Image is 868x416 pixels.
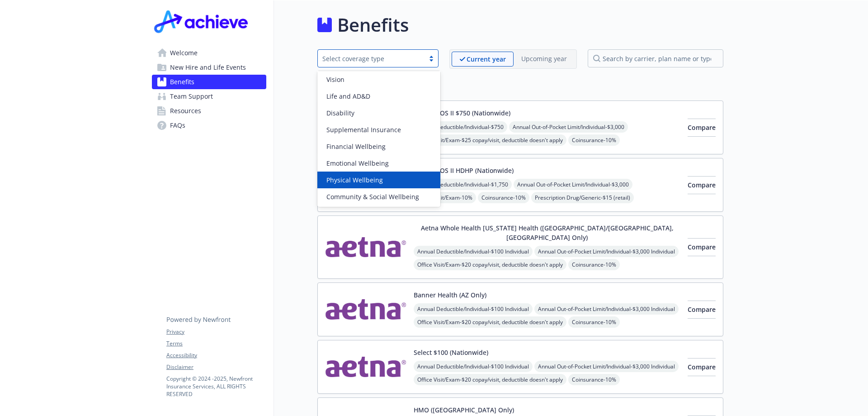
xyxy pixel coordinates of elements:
a: Welcome [152,46,266,60]
a: Disclaimer [166,363,266,371]
span: Compare [688,123,716,132]
span: FAQs [170,118,185,133]
a: Team Support [152,89,266,104]
div: Select coverage type [322,54,420,63]
span: Coinsurance - 10% [478,192,529,203]
a: Terms [166,339,266,348]
p: Upcoming year [521,54,567,63]
span: Annual Out-of-Pocket Limit/Individual - $3,000 [509,121,628,133]
span: Supplemental Insurance [326,125,401,134]
span: Annual Out-of-Pocket Limit/Individual - $3,000 Individual [534,361,679,372]
span: Financial Wellbeing [326,142,386,151]
a: Privacy [166,328,266,336]
span: Life and AD&D [326,91,370,101]
button: Compare [688,358,716,376]
span: Compare [688,243,716,251]
span: Resources [170,104,201,118]
a: Accessibility [166,351,266,359]
button: Compare [688,176,716,194]
button: HMO ([GEOGRAPHIC_DATA] Only) [414,405,514,415]
span: Annual Out-of-Pocket Limit/Individual - $3,000 Individual [534,246,679,257]
span: Benefits [170,75,194,89]
button: Compare [688,301,716,319]
input: search by carrier, plan name or type [588,49,723,67]
button: Aetna Whole Health [US_STATE] Health ([GEOGRAPHIC_DATA]/[GEOGRAPHIC_DATA], [GEOGRAPHIC_DATA] Only) [414,223,680,242]
span: Office Visit/Exam - $25 copay/visit, deductible doesn't apply [414,134,566,146]
span: Emotional Wellbeing [326,158,389,168]
img: Aetna Inc carrier logo [325,223,406,271]
span: Welcome [170,46,198,60]
span: Upcoming year [514,52,575,67]
span: Disability [326,108,354,118]
a: FAQs [152,118,266,133]
p: Current year [467,54,506,64]
span: Annual Deductible/Individual - $1,750 [414,179,512,190]
span: Compare [688,363,716,371]
span: Coinsurance - 10% [568,316,620,328]
h1: Benefits [337,11,409,38]
button: Choice POS II $750 (Nationwide) [414,108,510,118]
span: Vision [326,75,344,84]
button: Compare [688,238,716,256]
span: Coinsurance - 10% [568,259,620,270]
span: Office Visit/Exam - $20 copay/visit, deductible doesn't apply [414,316,566,328]
button: Compare [688,119,716,137]
span: Physical Wellbeing [326,175,383,185]
span: Annual Deductible/Individual - $750 [414,121,507,133]
span: Community & Social Wellbeing [326,192,419,201]
a: Resources [152,104,266,118]
span: Compare [688,305,716,314]
span: New Hire and Life Events [170,60,246,75]
span: Coinsurance - 10% [568,374,620,385]
a: New Hire and Life Events [152,60,266,75]
button: Choice POS II HDHP (Nationwide) [414,166,514,175]
span: Office Visit/Exam - $20 copay/visit, deductible doesn't apply [414,374,566,385]
button: Banner Health (AZ Only) [414,290,486,300]
span: Annual Deductible/Individual - $100 Individual [414,303,533,315]
span: Office Visit/Exam - $20 copay/visit, deductible doesn't apply [414,259,566,270]
a: Benefits [152,75,266,89]
span: Coinsurance - 10% [568,134,620,146]
span: Annual Out-of-Pocket Limit/Individual - $3,000 [514,179,632,190]
span: Annual Out-of-Pocket Limit/Individual - $3,000 Individual [534,303,679,315]
span: Prescription Drug/Generic - $15 (retail) [531,192,634,203]
button: Select $100 (Nationwide) [414,348,488,357]
img: Aetna Inc carrier logo [325,290,406,329]
span: Office Visit/Exam - 10% [414,192,476,203]
span: Annual Deductible/Individual - $100 Individual [414,361,533,372]
h2: Medical [317,80,723,93]
p: Copyright © 2024 - 2025 , Newfront Insurance Services, ALL RIGHTS RESERVED [166,375,266,398]
img: Aetna Inc carrier logo [325,348,406,386]
span: Team Support [170,89,213,104]
span: Compare [688,181,716,189]
span: Annual Deductible/Individual - $100 Individual [414,246,533,257]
